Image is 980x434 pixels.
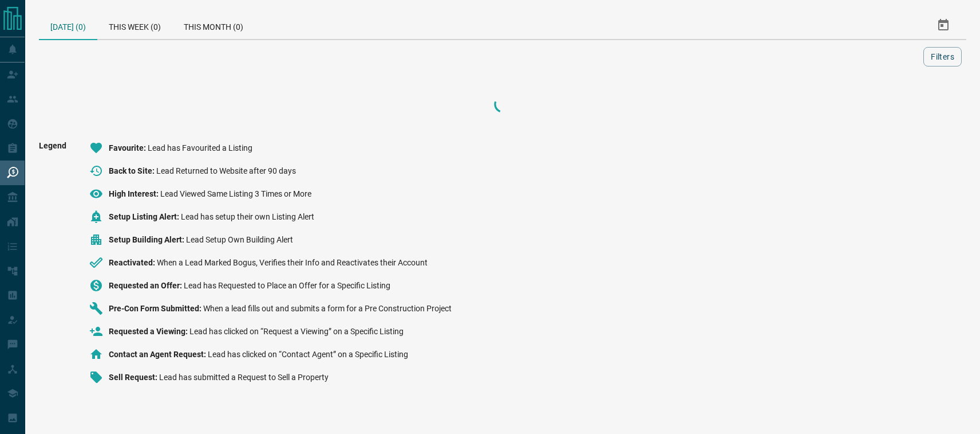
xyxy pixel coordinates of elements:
span: Lead has clicked on “Contact Agent” on a Specific Listing [208,350,408,359]
span: Favourite [109,143,148,153]
span: Back to Site [109,166,156,175]
div: This Month (0) [172,11,255,39]
span: Pre-Con Form Submitted [109,304,203,313]
span: Reactivated [109,258,157,267]
span: High Interest [109,189,160,198]
div: This Week (0) [97,11,172,39]
span: Lead has setup their own Listing Alert [181,212,314,221]
span: Legend [39,141,66,393]
span: Lead Returned to Website after 90 days [156,166,296,175]
span: Setup Building Alert [109,235,186,244]
div: [DATE] (0) [39,11,97,40]
span: Lead has clicked on “Request a Viewing” on a Specific Listing [189,327,404,336]
span: Contact an Agent Request [109,350,208,359]
span: When a lead fills out and submits a form for a Pre Construction Project [203,304,452,313]
span: Requested an Offer [109,281,184,290]
span: Lead has submitted a Request to Sell a Property [159,373,329,382]
span: Sell Request [109,373,159,382]
span: Lead Setup Own Building Alert [186,235,293,244]
span: When a Lead Marked Bogus, Verifies their Info and Reactivates their Account [157,258,428,267]
span: Lead has Favourited a Listing [148,143,252,153]
div: Loading [445,93,560,116]
span: Lead Viewed Same Listing 3 Times or More [160,189,311,198]
button: Filters [923,47,962,67]
span: Setup Listing Alert [109,212,181,221]
span: Lead has Requested to Place an Offer for a Specific Listing [184,281,390,290]
span: Requested a Viewing [109,327,189,336]
button: Select Date Range [930,11,957,39]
